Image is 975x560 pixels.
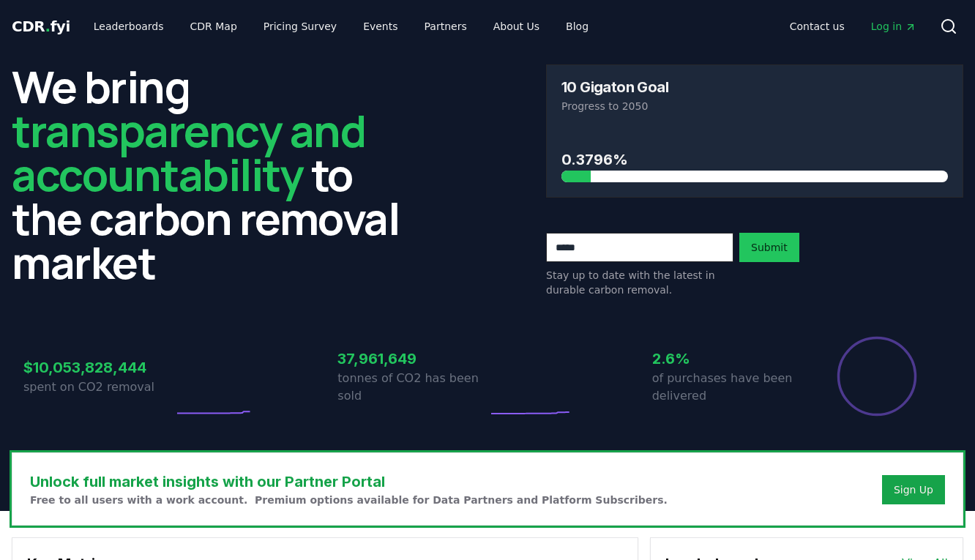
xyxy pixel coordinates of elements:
a: CDR Map [179,13,249,40]
a: Events [351,13,409,40]
h3: 37,961,649 [337,348,487,370]
h2: We bring to the carbon removal market [12,64,429,284]
button: Submit [739,233,799,262]
p: of purchases have been delivered [652,370,802,405]
h3: Unlock full market insights with our Partner Portal [30,471,668,493]
a: Leaderboards [82,13,176,40]
p: Progress to 2050 [561,99,948,113]
nav: Main [778,13,928,40]
nav: Main [82,13,600,40]
p: tonnes of CO2 has been sold [337,370,487,405]
p: Stay up to date with the latest in durable carbon removal. [546,268,733,297]
h3: $10,053,828,444 [23,356,173,378]
span: Log in [871,19,916,34]
a: Sign Up [894,482,933,497]
p: spent on CO2 removal [23,378,173,396]
a: Pricing Survey [252,13,348,40]
button: Sign Up [882,475,945,504]
a: Blog [554,13,600,40]
span: CDR fyi [12,18,70,35]
a: Contact us [778,13,856,40]
a: Partners [413,13,479,40]
span: . [45,18,51,35]
a: About Us [482,13,551,40]
h3: 2.6% [652,348,802,370]
h3: 0.3796% [561,149,948,171]
h3: 10 Gigaton Goal [561,80,668,94]
a: CDR.fyi [12,16,70,37]
p: Free to all users with a work account. Premium options available for Data Partners and Platform S... [30,493,668,507]
div: Percentage of sales delivered [836,335,918,417]
a: Log in [859,13,928,40]
span: transparency and accountability [12,100,365,204]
